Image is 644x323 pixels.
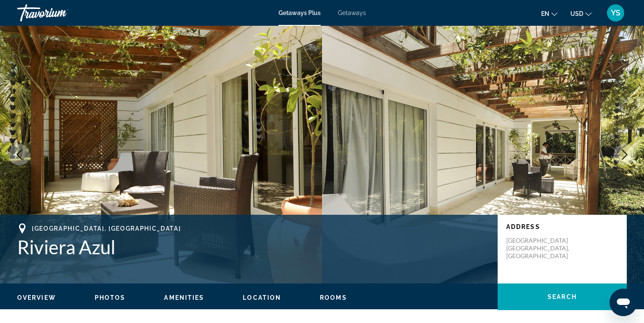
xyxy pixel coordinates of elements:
[614,144,635,165] button: Next image
[17,236,489,258] h1: Riviera Azul
[95,294,126,301] span: Photos
[570,10,583,17] span: USD
[9,144,30,165] button: Previous image
[506,237,575,260] p: [GEOGRAPHIC_DATA] [GEOGRAPHIC_DATA], [GEOGRAPHIC_DATA]
[243,294,281,302] button: Location
[17,2,103,24] a: Travorium
[32,225,181,232] span: [GEOGRAPHIC_DATA], [GEOGRAPHIC_DATA]
[17,294,56,302] button: Overview
[548,293,577,300] span: Search
[611,9,620,17] span: YS
[338,9,366,16] a: Getaways
[320,294,347,302] button: Rooms
[320,294,347,301] span: Rooms
[610,289,637,316] iframe: Botón para iniciar la ventana de mensajería
[570,7,591,20] button: Change currency
[506,223,618,230] p: Address
[243,294,281,301] span: Location
[164,294,204,301] span: Amenities
[95,294,126,302] button: Photos
[541,7,557,20] button: Change language
[164,294,204,302] button: Amenities
[498,283,627,310] button: Search
[17,294,56,301] span: Overview
[541,10,549,17] span: en
[279,9,321,16] a: Getaways Plus
[604,4,627,22] button: User Menu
